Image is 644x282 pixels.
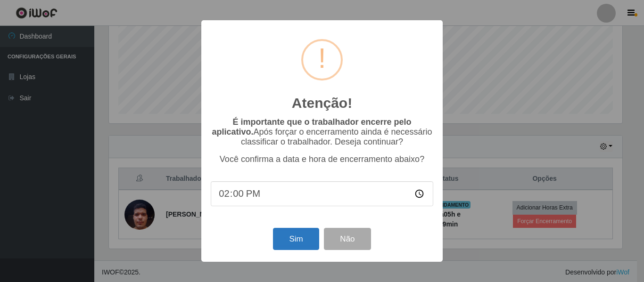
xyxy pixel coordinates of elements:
[212,117,411,137] b: É importante que o trabalhador encerre pelo aplicativo.
[211,117,433,147] p: Após forçar o encerramento ainda é necessário classificar o trabalhador. Deseja continuar?
[273,228,319,250] button: Sim
[211,154,433,164] p: Você confirma a data e hora de encerramento abaixo?
[324,228,371,250] button: Não
[292,95,352,112] h2: Atenção!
